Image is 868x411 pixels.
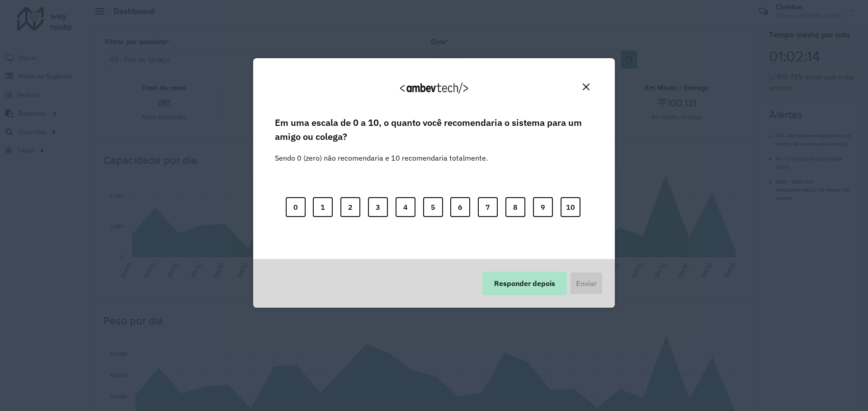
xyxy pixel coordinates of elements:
[275,116,593,143] label: Em uma escala de 0 a 10, o quanto você recomendaria o sistema para um amigo ou colega?
[561,197,580,217] button: 10
[400,83,468,94] img: Logo Ambevtech
[368,197,388,217] button: 3
[533,197,553,217] button: 9
[478,197,498,217] button: 7
[583,83,590,90] img: Close
[275,142,488,163] label: Sendo 0 (zero) não recomendaria e 10 recomendaria totalmente.
[450,197,470,217] button: 6
[579,80,593,94] button: Close
[482,272,567,295] button: Responder depois
[340,197,360,217] button: 2
[313,197,333,217] button: 1
[505,197,525,217] button: 8
[423,197,443,217] button: 5
[396,197,415,217] button: 4
[286,197,306,217] button: 0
